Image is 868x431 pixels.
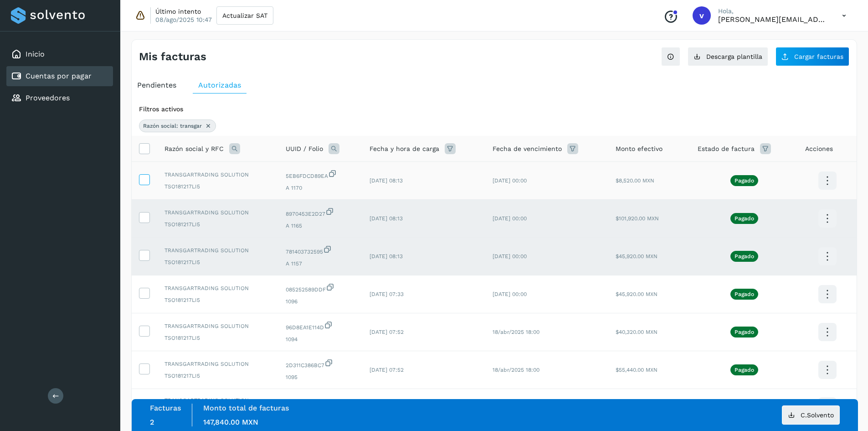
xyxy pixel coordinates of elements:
[164,208,271,217] span: TRANSGARTRADING SOLUTION
[6,66,113,86] div: Cuentas por pagar
[164,258,271,266] span: TSO181217LI5
[164,182,271,191] span: TSO181217LI5
[26,72,92,80] a: Cuentas por pagar
[616,291,657,297] span: $45,920.00 MXN
[139,50,206,63] h4: Mis facturas
[164,322,271,330] span: TRANSGARTRADING SOLUTION
[805,144,833,154] span: Acciones
[616,215,659,222] span: $101,920.00 MXN
[734,177,754,184] p: Pagado
[286,245,355,256] span: 781403732595
[164,334,271,342] span: TSO181217LI5
[155,16,212,24] p: 08/ago/2025 10:47
[734,253,754,260] p: Pagado
[139,119,216,132] div: Razón social: transgar
[286,358,355,369] span: 2D311C386BC7
[203,418,258,426] span: 147,840.00 MXN
[286,297,355,306] span: 1096
[794,53,843,60] span: Cargar facturas
[164,284,271,292] span: TRANSGARTRADING SOLUTION
[286,184,355,192] span: A 1170
[688,47,768,66] button: Descarga plantilla
[139,104,849,114] div: Filtros activos
[164,396,271,405] span: TRANSGARTRADING SOLUTION
[734,291,754,297] p: Pagado
[164,171,271,179] span: TRANSGARTRADING SOLUTION
[164,360,271,368] span: TRANSGARTRADING SOLUTION
[286,169,355,180] span: 5EB6FDCD89EA
[286,321,355,332] span: 96D8EA1E114D
[286,222,355,230] span: A 1165
[26,50,45,58] a: Inicio
[734,329,754,335] p: Pagado
[493,367,539,373] span: 18/abr/2025 18:00
[493,291,527,297] span: [DATE] 00:00
[370,144,439,154] span: Fecha y hora de carga
[155,7,201,16] p: Último intento
[164,246,271,254] span: TRANSGARTRADING SOLUTION
[370,215,403,222] span: [DATE] 08:13
[286,335,355,343] span: 1094
[616,329,657,335] span: $40,320.00 MXN
[370,291,404,297] span: [DATE] 07:33
[143,122,202,130] span: Razón social: transgar
[286,207,355,218] span: 8970453E2D27
[370,367,404,373] span: [DATE] 07:52
[616,177,654,184] span: $8,520.00 MXN
[286,260,355,268] span: A 1157
[137,81,176,89] span: Pendientes
[370,329,404,335] span: [DATE] 07:52
[493,215,527,222] span: [DATE] 00:00
[706,53,762,60] span: Descarga plantilla
[718,15,827,24] p: victor.romero@fidum.com.mx
[616,367,657,373] span: $55,440.00 MXN
[6,44,113,64] div: Inicio
[203,404,289,412] label: Monto total de facturas
[493,329,539,335] span: 18/abr/2025 18:00
[26,93,70,102] a: Proveedores
[222,12,267,19] span: Actualizar SAT
[370,177,403,184] span: [DATE] 08:13
[734,215,754,222] p: Pagado
[616,253,657,260] span: $45,920.00 MXN
[801,412,834,418] span: C.Solvento
[782,405,840,425] button: C.Solvento
[734,367,754,373] p: Pagado
[164,296,271,304] span: TSO181217LI5
[370,253,403,260] span: [DATE] 08:13
[493,253,527,260] span: [DATE] 00:00
[616,144,663,154] span: Monto efectivo
[164,372,271,380] span: TSO181217LI5
[493,177,527,184] span: [DATE] 00:00
[216,6,273,25] button: Actualizar SAT
[718,7,827,15] p: Hola,
[776,47,849,66] button: Cargar facturas
[198,81,241,89] span: Autorizadas
[698,144,755,154] span: Estado de factura
[150,418,154,426] span: 2
[164,220,271,228] span: TSO181217LI5
[286,283,355,294] span: 085252589DDF
[150,404,181,412] label: Facturas
[286,373,355,381] span: 1095
[6,88,113,108] div: Proveedores
[164,144,224,154] span: Razón social y RFC
[286,144,323,154] span: UUID / Folio
[493,144,562,154] span: Fecha de vencimiento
